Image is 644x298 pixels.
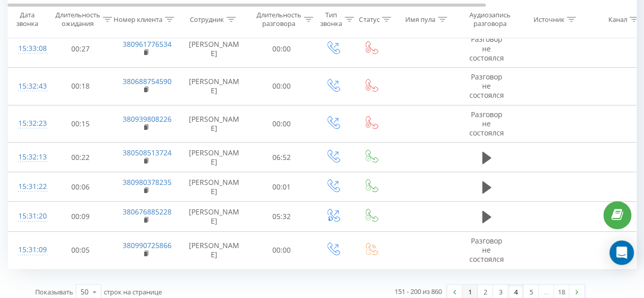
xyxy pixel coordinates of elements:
[123,114,172,124] a: 380939808226
[469,236,504,264] span: Разговор не состоялся
[179,231,250,269] td: [PERSON_NAME]
[320,11,342,28] div: Тип звонка
[8,11,46,28] div: Дата звонка
[405,15,435,23] div: Имя пула
[49,202,113,231] td: 00:09
[55,11,100,28] div: Длительность ожидания
[18,147,39,167] div: 15:32:13
[250,30,314,68] td: 00:00
[49,67,113,105] td: 00:18
[123,39,172,49] a: 380961776534
[18,114,39,133] div: 15:32:23
[533,15,564,23] div: Источник
[123,240,172,250] a: 380990725866
[49,231,113,269] td: 00:05
[250,231,314,269] td: 00:00
[608,15,627,23] div: Канал
[179,202,250,231] td: [PERSON_NAME]
[49,172,113,202] td: 00:06
[104,287,162,296] span: строк на странице
[250,67,314,105] td: 00:00
[49,143,113,172] td: 00:22
[250,172,314,202] td: 00:01
[114,15,162,23] div: Номер клиента
[123,207,172,216] a: 380676885228
[179,172,250,202] td: [PERSON_NAME]
[179,105,250,143] td: [PERSON_NAME]
[359,15,379,23] div: Статус
[35,287,73,296] span: Показывать
[257,11,301,28] div: Длительность разговора
[250,202,314,231] td: 05:32
[18,76,39,96] div: 15:32:43
[179,143,250,172] td: [PERSON_NAME]
[80,287,89,297] div: 50
[250,105,314,143] td: 00:00
[18,240,39,260] div: 15:31:09
[469,72,504,100] span: Разговор не состоялся
[395,286,442,296] div: 151 - 200 из 860
[49,30,113,68] td: 00:27
[190,15,224,23] div: Сотрудник
[609,240,634,265] div: Open Intercom Messenger
[469,110,504,138] span: Разговор не состоялся
[18,39,39,59] div: 15:33:08
[465,11,514,28] div: Аудиозапись разговора
[18,206,39,226] div: 15:31:20
[123,177,172,187] a: 380980378235
[49,105,113,143] td: 00:15
[469,34,504,62] span: Разговор не состоялся
[250,143,314,172] td: 06:52
[123,148,172,157] a: 380508513724
[179,67,250,105] td: [PERSON_NAME]
[123,76,172,86] a: 380688754590
[179,30,250,68] td: [PERSON_NAME]
[18,177,39,197] div: 15:31:22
